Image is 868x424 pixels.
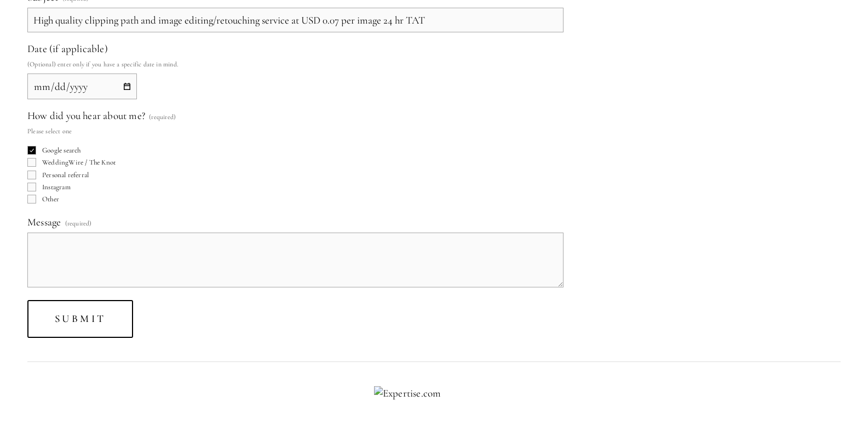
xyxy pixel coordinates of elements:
[27,42,108,55] span: Date (if applicable)
[42,158,116,167] span: WeddingWire / The Knot
[42,183,71,191] span: Instagram
[149,110,176,124] span: (required)
[55,312,106,325] span: Submit
[42,146,81,155] span: Google search
[42,171,89,179] span: Personal referral
[27,57,564,71] p: (Optional) enter only if you have a specific date in mind.
[27,216,61,228] span: Message
[27,109,145,122] span: How did you hear about me?
[27,195,36,203] input: Other
[27,300,133,338] button: SubmitSubmit
[27,171,36,179] input: Personal referral
[65,216,92,230] span: (required)
[42,195,59,203] span: Other
[27,124,176,138] p: Please select one
[27,146,36,155] input: Google search
[27,183,36,191] input: Instagram
[27,158,36,167] input: WeddingWire / The Knot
